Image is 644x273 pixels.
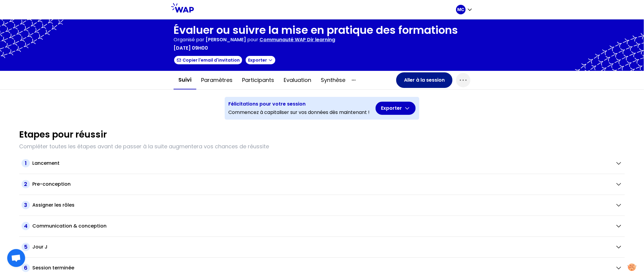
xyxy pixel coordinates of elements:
button: 5Jour J [22,243,622,251]
h2: Communication & conception [32,222,107,230]
h2: Assigner les rôles [32,202,75,209]
p: [DATE] 09h00 [174,45,208,52]
button: Exporter [376,102,416,115]
button: 4Communication & conception [22,222,622,230]
h2: Jour J [32,243,48,251]
button: Paramètres [196,71,237,89]
button: 3Assigner les rôles [22,201,622,209]
button: Exporter [245,55,276,65]
span: 4 [22,222,30,230]
p: Organisé par [174,36,204,43]
h2: Pre-conception [32,181,71,188]
p: Commencez à capitaliser sur vos données dès maintenant ! [228,109,370,116]
button: 1Lancement [22,159,622,167]
p: Communauté WAP Dir learning [259,36,335,43]
span: 2 [22,180,30,188]
span: 5 [22,243,30,251]
span: 3 [22,201,30,209]
span: 1 [22,159,30,167]
span: [PERSON_NAME] [206,36,246,43]
h3: Félicitations pour votre session [228,100,370,108]
h1: Etapes pour réussir [19,129,107,140]
span: 6 [22,264,30,272]
div: Ouvrir le chat [7,249,25,267]
button: Copier l'email d'invitation [174,55,243,65]
button: Evaluation [279,71,316,89]
button: Synthèse [316,71,350,89]
h2: Lancement [32,160,60,167]
button: MC [456,5,473,14]
h2: Session terminée [32,264,74,272]
p: pour [247,36,258,43]
button: Suivi [174,71,196,89]
p: Compléter toutes les étapes avant de passer à la suite augmentera vos chances de réussite [19,142,625,151]
p: MC [458,7,464,13]
button: Participants [237,71,279,89]
button: 6Session terminée [22,264,622,272]
button: 2Pre-conception [22,180,622,188]
h1: Évaluer ou suivre la mise en pratique des formations [174,24,458,36]
button: Aller à la session [396,72,452,88]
